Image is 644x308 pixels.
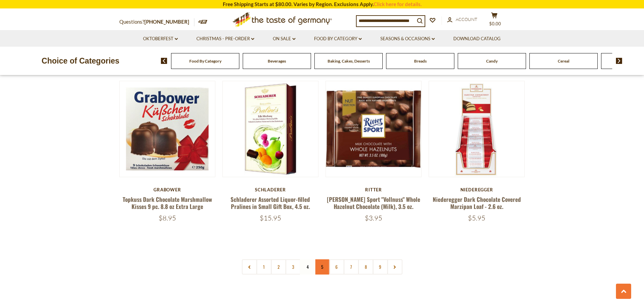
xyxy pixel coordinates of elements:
a: Click here for details. [374,1,422,7]
a: Schladerer Assorted Liquor-filled Pralines in Small Gift Box, 4.5 oz. [231,195,310,211]
p: Questions? [119,18,194,26]
span: $5.95 [468,214,485,222]
a: Topkuss Dark Chocolate Marshmallow Kisses 9 pc. 8.8 oz Extra Large [123,195,212,211]
button: $0.00 [484,12,505,29]
div: Grabower [119,187,216,192]
img: Topkuss Dark Chocolate Marshmallow Kisses 9 pc. 8.8 oz Extra Large [120,81,215,177]
a: Account [447,16,477,23]
img: previous arrow [161,58,167,64]
a: Cereal [558,58,569,64]
div: Ritter [326,187,422,192]
a: 2 [271,259,286,275]
a: 5 [314,259,330,275]
a: Baking, Cakes, Desserts [328,58,370,64]
div: Schladerer [222,187,319,192]
a: Candy [486,58,498,64]
a: Oktoberfest [143,35,178,43]
a: Food By Category [189,58,221,64]
a: 8 [358,259,373,275]
a: [PERSON_NAME] Sport "Vollnuss" Whole Hazelnut Chocolate (Milk), 3.5 oz. [327,195,420,211]
img: Schladerer Assorted Liquor-filled Pralines in Small Gift Box, 4.5 oz. [223,81,318,177]
a: Christmas - PRE-ORDER [196,35,254,43]
a: Breads [414,58,427,64]
a: 6 [329,259,344,275]
a: Seasons & Occasions [380,35,435,43]
span: $0.00 [489,21,501,26]
span: Account [456,17,477,22]
a: 3 [285,259,301,275]
span: $15.95 [260,214,281,222]
a: 9 [373,259,388,275]
a: 1 [256,259,271,275]
img: next arrow [616,58,622,64]
a: Food By Category [314,35,362,43]
a: On Sale [273,35,295,43]
a: 7 [343,259,359,275]
span: $8.95 [159,214,176,222]
a: Download Catalog [453,35,501,43]
a: [PHONE_NUMBER] [144,19,189,25]
a: Beverages [268,58,286,64]
div: Niederegger [429,187,525,192]
span: $3.95 [365,214,382,222]
a: Niederegger Dark Chocolate Covered Marzipan Loaf - 2.6 oz. [433,195,521,211]
img: Ritter Sport "Vollnuss" Whole Hazelnut Chocolate (Milk), 3.5 oz. [326,81,422,177]
img: Niederegger Dark Chocolate Covered Marzipan Loaf - 2.6 oz. [429,81,525,177]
